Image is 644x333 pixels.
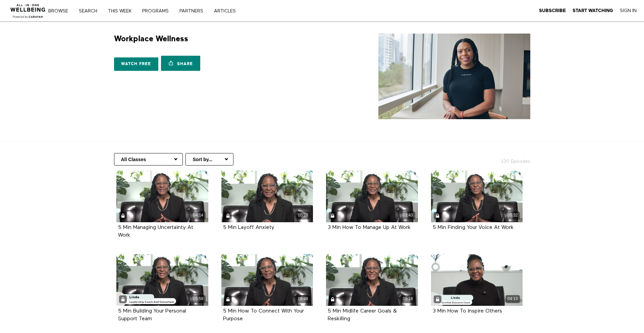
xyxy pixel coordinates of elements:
strong: Subscribe [539,8,566,13]
strong: 5 Min Building Your Personal Support Team [118,308,186,322]
a: 5 Min Building Your Personal Support Team [118,308,186,321]
div: 04:13 [505,295,520,303]
h2: 120 Episodes [459,153,534,165]
strong: 5 Min Layoff Anxiety [223,225,274,230]
a: 3 Min How To Inspire Others 04:13 [431,254,523,306]
nav: Primary [53,7,250,14]
a: 5 Min Layoff Anxiety [223,225,274,230]
a: 5 Min Managing Uncertainty At Work 04:14 [116,171,208,222]
strong: 3 Min How To Inspire Others [433,308,502,314]
a: 5 Min Managing Uncertainty At Work [118,225,193,238]
a: PARTNERS [177,9,210,13]
a: 5 Min How To Connect With Your Purpose [223,308,304,321]
a: Sign In [620,8,637,14]
a: Search [76,9,104,13]
a: PROGRAMS [140,9,176,13]
a: ARTICLES [212,9,243,13]
a: Browse [46,9,75,13]
a: THIS WEEK [106,9,139,13]
a: 3 Min How To Inspire Others [433,308,502,314]
img: Workplace Wellness [378,34,530,119]
div: 04:14 [191,211,206,219]
div: 05:28 [296,211,310,219]
a: 5 Min Layoff Anxiety 05:28 [221,171,313,222]
strong: 5 Min Midlife Career Goals & Reskilling [328,308,397,322]
div: 03:43 [401,211,415,219]
a: 5 Min Midlife Career Goals & Reskilling [328,308,397,321]
a: 5 Min Building Your Personal Support Team 05:59 [116,254,208,306]
div: 05:18 [401,295,415,303]
div: 05:48 [296,295,310,303]
strong: 5 Min How To Connect With Your Purpose [223,308,304,322]
strong: 3 Min How To Manage Up At Work [328,225,411,230]
a: 5 Min How To Connect With Your Purpose 05:48 [221,254,313,306]
a: 3 Min How To Manage Up At Work 03:43 [326,171,418,222]
a: Subscribe [539,8,566,14]
div: 05:59 [191,295,206,303]
strong: 5 Min Managing Uncertainty At Work [118,225,193,238]
a: Start Watching [573,8,613,14]
a: Share [161,56,200,71]
a: Watch free [114,57,158,71]
strong: Start Watching [573,8,613,13]
a: 5 Min Midlife Career Goals & Reskilling 05:18 [326,254,418,306]
h1: Workplace Wellness [114,34,188,44]
a: 3 Min How To Manage Up At Work [328,225,411,230]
